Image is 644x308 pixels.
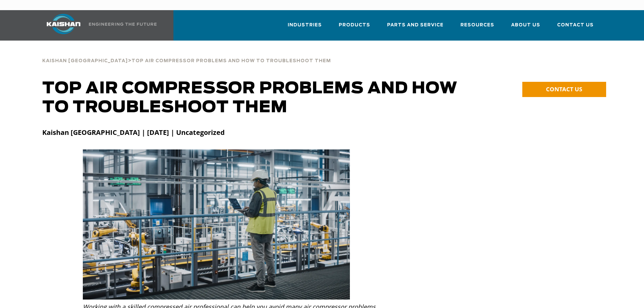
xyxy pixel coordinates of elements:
a: Kaishan USA [38,10,158,41]
span: Kaishan [GEOGRAPHIC_DATA] [42,59,128,63]
span: CONTACT US [546,85,582,93]
a: Resources [460,16,494,39]
a: Industries [288,16,322,39]
strong: Kaishan [GEOGRAPHIC_DATA] | [DATE] | Uncategorized [42,128,225,137]
img: kaishan logo [38,14,89,34]
span: Resources [460,21,494,29]
a: Parts and Service [387,16,444,39]
img: Engineering the future [89,23,157,26]
span: Top Air Compressor Problems and How to Troubleshoot Them [132,59,331,63]
span: Parts and Service [387,21,444,29]
span: About Us [511,21,540,29]
a: About Us [511,16,540,39]
a: Products [339,16,370,39]
a: Top Air Compressor Problems and How to Troubleshoot Them [132,57,331,64]
img: Top Air Compressor Problems and How to Troubleshoot Them [83,149,350,300]
a: Kaishan [GEOGRAPHIC_DATA] [42,57,128,64]
span: Industries [288,21,322,29]
div: > [42,51,331,66]
a: CONTACT US [522,82,606,97]
a: Contact Us [557,16,594,39]
h1: Top Air Compressor Problems and How to Troubleshoot Them [42,79,460,117]
span: Contact Us [557,21,594,29]
span: Products [339,21,370,29]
